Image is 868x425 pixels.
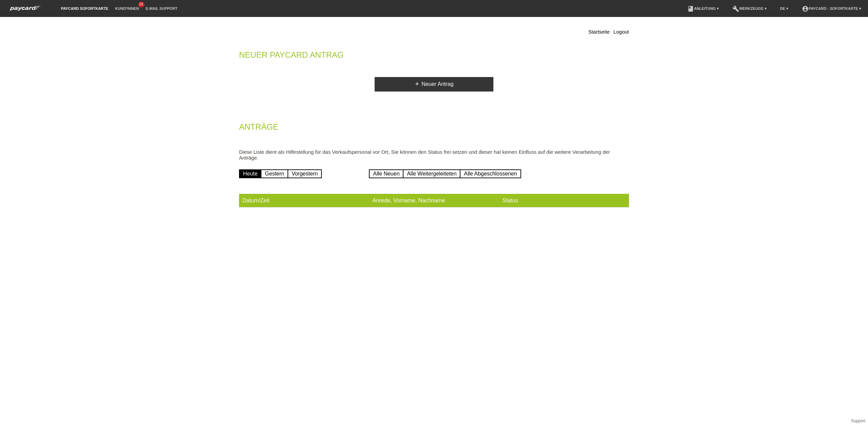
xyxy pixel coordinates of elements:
a: addNeuer Antrag [375,77,493,91]
a: paycard Sofortkarte [58,6,112,11]
a: account_circlepaycard - Sofortkarte ▾ [798,6,865,11]
h2: Anträge [239,124,629,134]
a: DE ▾ [777,6,792,11]
i: account_circle [802,5,809,12]
th: Anrede, Vorname, Nachname [369,194,499,207]
a: Kund*innen [112,6,142,11]
a: Startseite [588,29,610,35]
span: 24 [138,2,144,7]
a: Alle Abgeschlossenen [460,169,521,178]
a: buildWerkzeuge ▾ [729,6,770,11]
img: paycard Sofortkarte [7,5,44,12]
a: Heute [239,169,262,178]
p: Diese Liste dient als Hilfestellung für das Verkaufspersonal vor Ort, Sie können den Status frei ... [239,149,629,161]
a: Support [851,419,865,423]
a: Alle Neuen [369,169,403,178]
a: paycard Sofortkarte [7,8,44,13]
h2: Neuer Paycard Antrag [239,52,629,62]
th: Status [499,194,629,207]
a: Vorgestern [288,169,322,178]
i: add [414,81,420,87]
i: build [732,5,739,12]
th: Datum/Zeit [239,194,369,207]
a: Logout [613,29,629,35]
a: bookAnleitung ▾ [684,6,722,11]
a: Gestern [261,169,288,178]
a: E-Mail Support [142,6,181,11]
i: book [687,5,694,12]
a: Alle Weitergeleiteten [403,169,460,178]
